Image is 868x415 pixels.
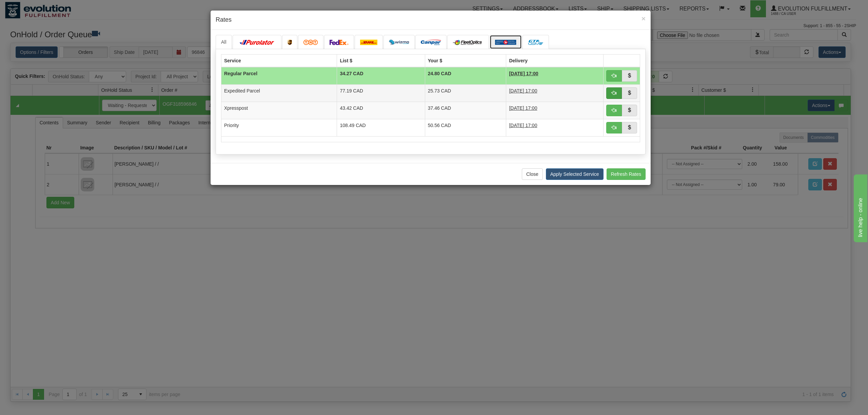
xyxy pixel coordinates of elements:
[642,15,646,22] button: Close
[221,67,337,85] td: Regular Parcel
[528,40,544,45] img: CarrierLogo_10191.png
[425,67,506,85] td: 24.80 CAD
[453,40,484,45] img: CarrierLogo_10182.png
[495,40,516,45] img: Canada_post.png
[607,168,646,180] button: Refresh Rates
[360,40,377,45] img: dhl.png
[221,102,337,119] td: Xpresspost
[337,119,425,136] td: 108.49 CAD
[642,15,646,22] span: ×
[216,16,646,24] h4: Rates
[506,67,604,85] td: 6 Days
[221,84,337,102] td: Expedited Parcel
[546,168,604,180] button: Apply Selected Service
[5,4,63,12] div: live help - online
[303,40,318,45] img: tnt.png
[330,40,349,45] img: FedEx.png
[509,88,537,94] span: [DATE] 17:00
[509,105,537,111] span: [DATE] 17:00
[509,123,537,128] span: [DATE] 17:00
[425,102,506,119] td: 37.46 CAD
[221,119,337,136] td: Priority
[238,40,276,45] img: purolator.png
[216,35,232,49] a: All
[337,54,425,67] th: List $
[221,54,337,67] th: Service
[522,168,543,180] button: Close
[425,54,506,67] th: Your $
[506,102,604,119] td: 3 Days
[506,119,604,136] td: 2 Days
[421,40,441,45] img: campar.png
[389,40,409,45] img: wizmo.png
[506,54,604,67] th: Delivery
[506,84,604,102] td: 4 Days
[337,67,425,85] td: 34.27 CAD
[509,71,538,76] span: [DATE] 17:00
[425,84,506,102] td: 25.73 CAD
[288,40,292,45] img: ups.png
[337,102,425,119] td: 43.42 CAD
[852,173,867,242] iframe: chat widget
[337,84,425,102] td: 77.19 CAD
[425,119,506,136] td: 50.56 CAD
